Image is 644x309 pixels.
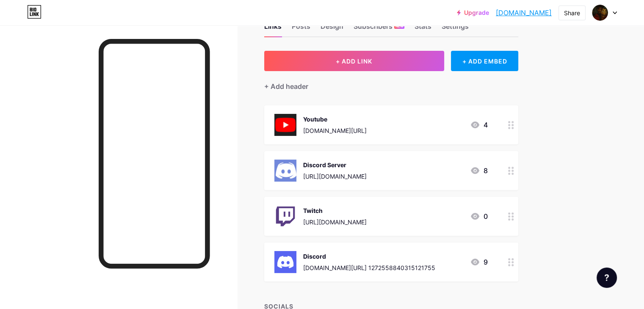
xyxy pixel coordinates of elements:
[321,21,343,36] div: Design
[274,160,296,182] img: Discord Server
[303,126,367,135] div: [DOMAIN_NAME][URL]
[470,166,488,176] div: 8
[303,218,367,226] div: [URL][DOMAIN_NAME]
[470,211,488,221] div: 0
[274,114,296,136] img: Youtube
[303,263,435,272] div: [DOMAIN_NAME][URL] 1272558840315121755
[264,21,282,36] div: Links
[415,21,431,36] div: Stats
[303,115,367,124] div: Youtube
[274,205,296,227] img: Twitch
[303,206,367,215] div: Twitch
[564,8,580,17] div: Share
[592,5,608,21] img: flix_26_yt
[264,81,308,91] div: + Add header
[354,21,404,36] div: Subscribers
[292,21,310,36] div: Posts
[457,9,489,16] a: Upgrade
[451,51,518,71] div: + ADD EMBED
[303,160,367,169] div: Discord Server
[442,21,469,36] div: Settings
[336,58,372,65] span: + ADD LINK
[264,51,444,71] button: + ADD LINK
[470,120,488,130] div: 4
[274,251,296,273] img: Discord
[395,24,404,29] span: NEW
[496,8,552,18] a: [DOMAIN_NAME]
[470,257,488,267] div: 9
[303,252,435,261] div: Discord
[303,172,367,181] div: [URL][DOMAIN_NAME]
